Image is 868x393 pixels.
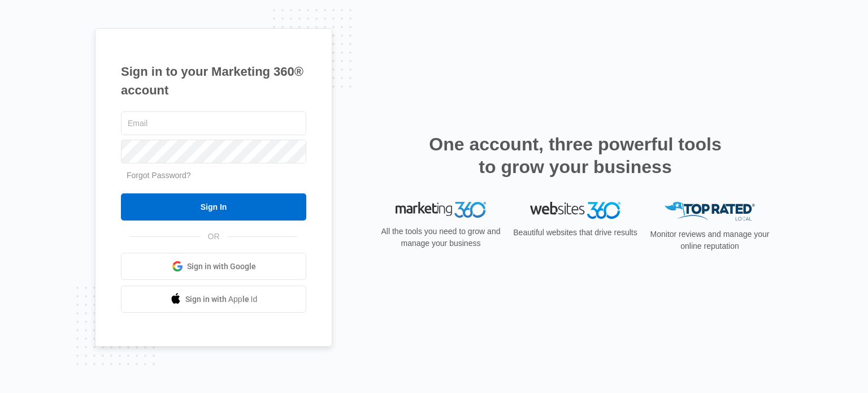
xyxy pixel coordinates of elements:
span: OR [200,231,228,243]
p: Monitor reviews and manage your online reputation [646,228,773,252]
p: All the tools you need to grow and manage your business [377,226,504,249]
input: Sign In [121,193,306,221]
a: Sign in with Apple Id [121,286,306,313]
p: Beautiful websites that drive results [512,227,639,239]
input: Email [121,111,306,135]
a: Forgot Password? [127,171,191,180]
span: Sign in with Google [187,261,256,273]
a: Sign in with Google [121,253,306,280]
h1: Sign in to your Marketing 360® account [121,62,306,100]
img: Top Rated Local [665,202,755,221]
h2: One account, three powerful tools to grow your business [426,133,725,178]
img: Websites 360 [530,202,620,218]
img: Marketing 360 [396,202,486,218]
span: Sign in with Apple Id [185,293,258,305]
